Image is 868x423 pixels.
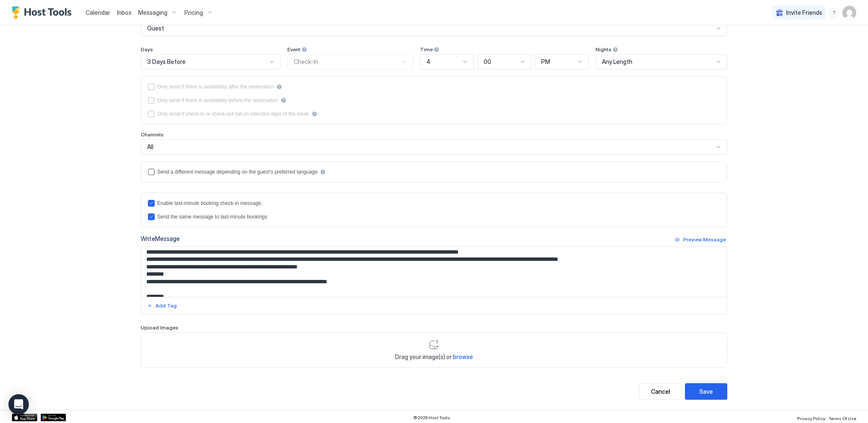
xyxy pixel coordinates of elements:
[148,169,720,175] div: languagesEnabled
[141,46,153,53] span: Days
[148,111,720,117] div: isLimited
[157,111,309,117] div: Only send if check-in or check-out fall on selected days of the week
[829,413,856,422] a: Terms Of Use
[484,58,491,66] span: 00
[413,415,450,420] span: © 2025 Host Tools
[148,97,720,104] div: beforeReservation
[829,416,856,421] span: Terms Of Use
[12,6,75,19] a: Host Tools Logo
[86,8,110,17] a: Calendar
[157,200,262,206] div: Enable last-minute booking check-in message.
[141,247,727,297] textarea: Input Field
[184,9,203,17] span: Pricing
[786,9,822,17] span: Invite Friends
[157,169,317,175] div: Send a different message depending on the guest's preferred language
[86,9,110,16] span: Calendar
[146,301,178,311] button: Add Tag
[420,46,433,53] span: Time
[157,214,267,220] div: Send the same message to last-minute bookings
[148,83,720,90] div: afterReservation
[843,6,856,19] div: User profile
[8,394,29,415] div: Open Intercom Messenger
[156,302,177,310] div: Add Tag
[138,9,167,17] span: Messaging
[147,25,164,32] span: Guest
[639,383,682,400] button: Cancel
[595,46,612,53] span: Nights
[453,353,473,360] span: browse
[426,58,431,66] span: 4
[147,58,186,66] span: 3 Days Before
[673,235,727,245] button: Preview Message
[797,413,825,422] a: Privacy Policy
[685,383,727,400] button: Save
[683,236,726,243] div: Preview Message
[147,143,153,151] span: All
[797,416,825,421] span: Privacy Policy
[157,84,274,90] div: Only send if there is availability after the reservation
[395,353,473,361] span: Drag your image(s) or
[117,9,131,16] span: Inbox
[287,46,300,53] span: Event
[541,58,550,66] span: PM
[141,234,180,243] div: Write Message
[829,8,839,18] div: menu
[117,8,131,17] a: Inbox
[157,97,278,103] div: Only send if there is availability before the reservation
[148,200,720,207] div: lastMinuteMessageEnabled
[12,414,37,421] a: App Store
[602,58,632,66] span: Any Length
[148,213,720,220] div: lastMinuteMessageIsTheSame
[141,131,164,138] span: Channels
[651,387,670,396] div: Cancel
[141,324,178,331] span: Upload Images
[41,414,66,421] a: Google Play Store
[699,387,713,396] div: Save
